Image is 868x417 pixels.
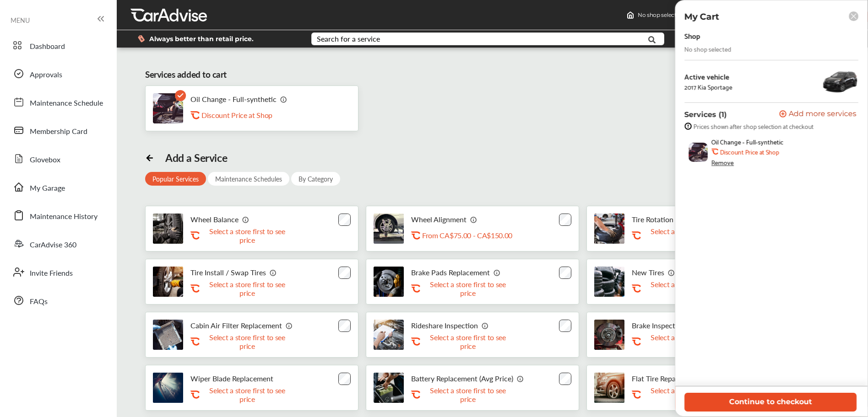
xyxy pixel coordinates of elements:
p: From CA$75.00 - CA$150.00 [422,231,512,240]
a: FAQs [8,289,108,312]
p: Services (1) [684,110,727,119]
img: tire-install-swap-tires-thumb.jpg [153,267,183,297]
p: Select a store first to see price [643,333,734,350]
p: Tire Rotation [632,215,673,224]
a: Maintenance Schedule [8,90,108,114]
div: Remove [711,159,734,166]
span: Always better than retail price. [149,36,254,42]
p: Wiper Blade Replacement [190,374,273,383]
button: Continue to checkout [684,393,857,412]
p: Select a store first to see price [201,280,293,297]
span: Add more services [789,110,857,119]
img: info_icon_vector.svg [517,375,524,382]
p: Select a store first to see price [201,386,293,403]
img: brake-inspection-thumb.jpg [594,320,624,350]
img: info_icon_vector.svg [286,322,293,329]
span: Glovebox [30,154,60,166]
img: oil-change-thumb.jpg [689,143,708,162]
span: Maintenance History [30,211,98,223]
p: Select a store first to see price [422,280,514,297]
p: New Tires [632,268,664,277]
img: rideshare-visual-inspection-thumb.jpg [374,320,404,350]
img: flat-tire-repair-thumb.jpg [594,373,624,403]
a: CarAdvise 360 [8,232,108,256]
span: Membership Card [30,126,87,138]
a: Approvals [8,62,108,86]
p: Select a store first to see price [643,386,734,403]
img: info_icon_vector.svg [494,269,501,276]
span: Dashboard [30,41,65,53]
p: Rideshare Inspection [411,321,478,330]
img: info-strock.ef5ea3fe.svg [684,123,692,130]
span: No shop selected [638,11,683,19]
p: My Cart [684,11,719,22]
img: new-tires-thumb.jpg [594,267,624,297]
img: wheel-alignment-thumb.jpg [374,214,404,244]
p: Cabin Air Filter Replacement [190,321,282,330]
img: info_icon_vector.svg [270,269,277,276]
span: CarAdvise 360 [30,239,76,251]
img: battery-replacement-thumb.jpg [374,373,404,403]
p: Select a store first to see price [422,386,514,403]
b: Discount Price at Shop [720,148,779,155]
p: Select a store first to see price [643,227,734,244]
img: cabin-air-filter-replacement-thumb.jpg [153,320,183,350]
img: info_icon_vector.svg [668,269,675,276]
span: MENU [11,16,30,24]
img: oil-change-thumb.jpg [153,93,183,123]
span: Invite Friends [30,267,73,279]
div: Search for a service [317,35,380,43]
a: My Garage [8,175,108,199]
p: Select a store first to see price [201,227,293,244]
p: Oil Change - Full-synthetic [190,95,277,103]
img: thumb_Wipers.jpg [153,373,183,403]
img: tire-wheel-balance-thumb.jpg [153,214,183,244]
div: Maintenance Schedules [208,172,289,186]
p: Select a store first to see price [201,333,293,350]
button: Add more services [779,110,857,119]
p: Select a store first to see price [643,280,734,297]
div: 2017 Kia Sportage [684,83,732,91]
a: Maintenance History [8,203,108,227]
p: Brake Inspection [632,321,685,330]
p: Select a store first to see price [422,333,514,350]
p: Flat Tire Repair [632,374,680,383]
a: Glovebox [8,147,108,171]
div: Popular Services [145,172,206,186]
div: By Category [291,172,340,186]
img: info_icon_vector.svg [242,216,250,223]
p: Battery Replacement (Avg Price) [411,374,513,383]
span: Approvals [30,69,62,81]
span: Oil Change - Full-synthetic [711,138,784,145]
div: Shop [684,29,700,42]
div: Services added to cart [145,68,227,81]
p: Wheel Alignment [411,215,467,224]
img: info_icon_vector.svg [280,96,288,103]
div: Discount Price at Shop [201,111,293,119]
div: Add a Service [165,151,227,164]
a: Invite Friends [8,260,108,284]
span: My Garage [30,182,65,194]
a: Dashboard [8,33,108,57]
p: Tire Install / Swap Tires [190,268,266,277]
p: Brake Pads Replacement [411,268,490,277]
div: Active vehicle [684,72,732,80]
p: Wheel Balance [190,215,239,224]
span: Prices shown after shop selection at checkout [694,123,814,130]
div: No shop selected [684,45,732,53]
span: FAQs [30,296,48,308]
img: tire-rotation-thumb.jpg [594,214,624,244]
a: Membership Card [8,118,108,142]
img: brake-pads-replacement-thumb.jpg [374,267,404,297]
img: header-home-logo.8d720a4f.svg [627,11,634,19]
img: dollor_label_vector.a70140d1.svg [138,35,145,43]
img: info_icon_vector.svg [470,216,477,223]
span: Maintenance Schedule [30,97,103,109]
img: 11151_st0640_046.jpg [822,68,858,95]
img: info_icon_vector.svg [482,322,489,329]
a: Add more services [779,110,858,119]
